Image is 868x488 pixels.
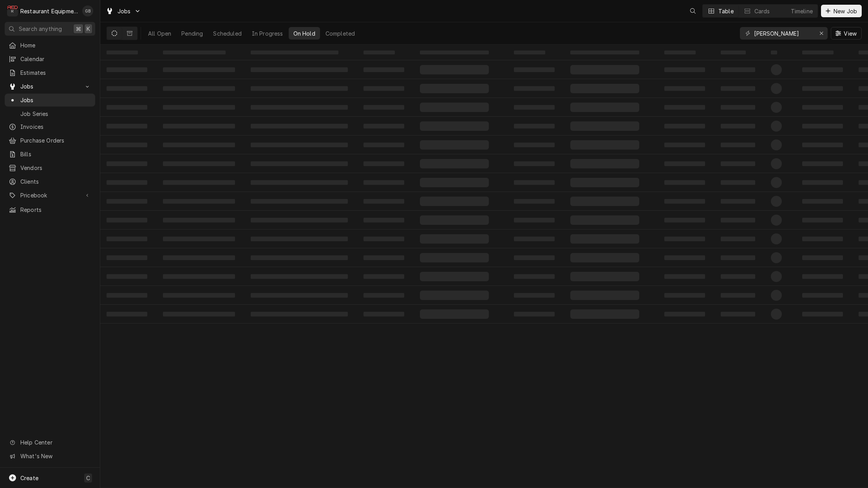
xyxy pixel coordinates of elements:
a: Go to Help Center [5,436,95,449]
span: ‌ [771,271,782,282]
span: ‌ [163,86,235,91]
span: ‌ [107,199,147,204]
span: Job Series [20,110,91,118]
span: ‌ [802,143,843,147]
span: ‌ [721,161,755,166]
span: ‌ [107,86,147,91]
span: ‌ [514,86,555,91]
span: Jobs [20,96,91,104]
span: ‌ [163,105,235,110]
span: ‌ [514,237,555,241]
span: ‌ [363,312,404,316]
button: Erase input [815,27,828,40]
span: ‌ [771,215,782,226]
span: ‌ [570,103,639,112]
span: ‌ [251,124,348,128]
span: ‌ [251,293,348,298]
span: ‌ [721,274,755,279]
span: ‌ [420,51,489,54]
a: Vendors [5,161,95,174]
span: ‌ [163,51,226,54]
span: ‌ [163,237,235,241]
span: View [842,29,858,38]
span: ‌ [570,51,639,54]
div: R [7,5,18,16]
span: ‌ [771,51,777,54]
div: Timeline [791,7,813,15]
span: ‌ [514,67,555,72]
div: Completed [325,29,355,38]
span: ‌ [363,218,404,222]
span: ‌ [771,290,782,301]
span: ‌ [721,255,755,260]
div: GB [82,5,93,16]
div: Scheduled [213,29,241,38]
span: ‌ [514,124,555,128]
span: ‌ [802,199,843,204]
span: ‌ [514,255,555,260]
span: ‌ [570,121,639,131]
span: Invoices [20,123,91,131]
span: ‌ [163,274,235,279]
span: ‌ [420,84,489,93]
a: Go to Pricebook [5,189,95,202]
a: Clients [5,175,95,188]
span: ‌ [721,199,755,204]
span: ‌ [771,158,782,169]
span: Clients [20,177,91,186]
span: ‌ [163,143,235,147]
span: ‌ [570,309,639,319]
span: Help Center [20,438,90,446]
span: Pricebook [20,191,80,199]
button: Search anything⌘K [5,22,95,36]
div: In Progress [252,29,283,38]
span: ‌ [107,124,147,128]
span: Search anything [19,25,62,33]
span: ‌ [802,218,843,222]
span: ‌ [514,312,555,316]
span: Purchase Orders [20,136,91,145]
div: Cards [754,7,770,15]
span: ‌ [163,161,235,166]
span: Vendors [20,164,91,172]
span: ‌ [771,139,782,150]
a: Bills [5,148,95,161]
span: ‌ [363,199,404,204]
span: ‌ [802,105,843,110]
span: ‌ [771,121,782,132]
span: ‌ [420,121,489,131]
span: ‌ [664,255,705,260]
span: ‌ [664,105,705,110]
span: K [87,25,90,33]
span: ‌ [664,86,705,91]
span: ‌ [251,218,348,222]
span: ‌ [107,255,147,260]
table: On Hold Jobs List Loading [100,45,868,488]
span: ‌ [363,105,404,110]
span: ‌ [107,312,147,316]
button: Open search [687,5,699,17]
span: ‌ [664,124,705,128]
div: All Open [148,29,171,38]
span: ‌ [570,215,639,225]
span: Create [20,475,38,481]
span: ‌ [771,177,782,188]
span: ‌ [771,83,782,94]
span: ‌ [420,215,489,225]
span: New Job [832,7,859,15]
span: Jobs [118,7,131,15]
span: ‌ [802,124,843,128]
span: Estimates [20,69,91,77]
div: Pending [181,29,203,38]
span: ‌ [107,237,147,241]
a: Estimates [5,66,95,79]
span: ‌ [251,312,348,316]
span: ‌ [802,274,843,279]
span: ‌ [251,86,348,91]
span: ‌ [771,309,782,320]
span: What's New [20,452,90,460]
span: ‌ [107,143,147,147]
span: ‌ [420,140,489,150]
span: ‌ [664,293,705,298]
input: Keyword search [754,27,813,40]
